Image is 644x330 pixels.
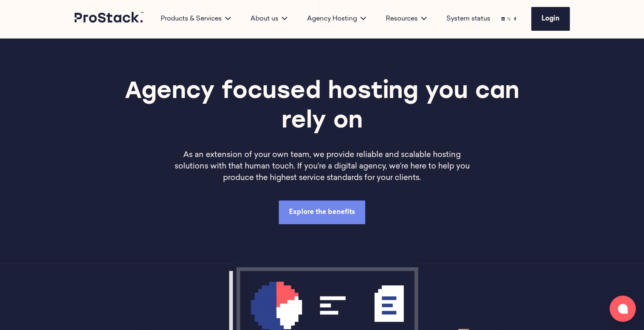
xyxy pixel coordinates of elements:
[610,296,636,322] button: Open chat window
[376,14,437,24] div: Resources
[173,150,471,184] p: As an extension of your own team, we provide reliable and scalable hosting solutions with that hu...
[151,14,241,24] div: Products & Services
[124,77,520,137] h1: Agency focused hosting you can rely on
[279,200,365,224] a: Explore the benefits
[531,7,570,31] a: Login
[446,14,490,24] a: System status
[75,12,144,26] a: Prostack logo
[241,14,297,24] div: About us
[289,209,355,216] span: Explore the benefits
[297,14,376,24] div: Agency Hosting
[542,16,560,22] span: Login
